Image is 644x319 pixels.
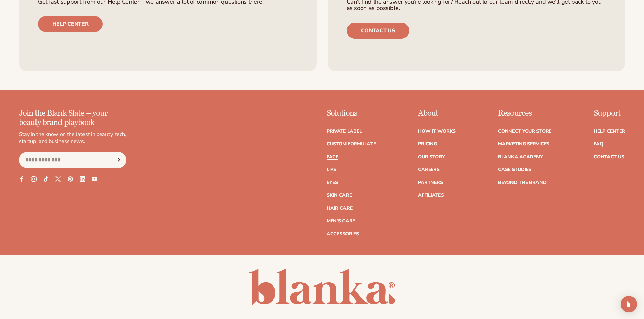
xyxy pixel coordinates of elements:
[418,167,439,172] a: Careers
[327,109,376,118] p: Solutions
[327,155,338,159] a: Face
[594,109,625,118] p: Support
[418,180,443,185] a: Partners
[38,16,103,32] a: Help center
[498,109,551,118] p: Resources
[327,142,376,147] a: Custom formulate
[498,180,547,185] a: Beyond the brand
[327,193,352,198] a: Skin Care
[418,109,456,118] p: About
[418,155,445,159] a: Our Story
[594,129,625,134] a: Help Center
[594,142,603,147] a: FAQ
[19,109,126,127] p: Join the Blank Slate – your beauty brand playbook
[498,129,551,134] a: Connect your store
[621,296,637,312] div: Open Intercom Messenger
[418,193,444,198] a: Affiliates
[498,155,543,159] a: Blanka Academy
[418,129,456,134] a: How It Works
[594,155,624,159] a: Contact Us
[111,152,126,168] button: Subscribe
[498,167,531,172] a: Case Studies
[418,142,437,147] a: Pricing
[327,232,359,236] a: Accessories
[498,142,549,147] a: Marketing services
[327,206,352,211] a: Hair Care
[347,23,410,39] a: Contact us
[327,129,362,134] a: Private label
[327,180,338,185] a: Eyes
[327,219,355,223] a: Men's Care
[327,167,336,172] a: Lips
[19,131,126,145] p: Stay in the know on the latest in beauty, tech, startup, and business news.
